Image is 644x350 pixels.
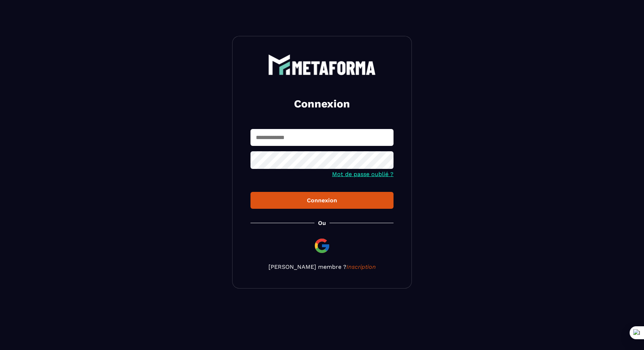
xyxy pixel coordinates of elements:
img: logo [268,54,376,75]
a: logo [250,54,394,75]
p: [PERSON_NAME] membre ? [250,263,394,270]
img: google [313,237,331,254]
a: Mot de passe oublié ? [332,171,394,178]
div: Connexion [256,197,388,204]
a: Inscription [346,263,376,270]
p: Ou [318,220,326,226]
h2: Connexion [259,97,385,111]
button: Connexion [250,192,394,209]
